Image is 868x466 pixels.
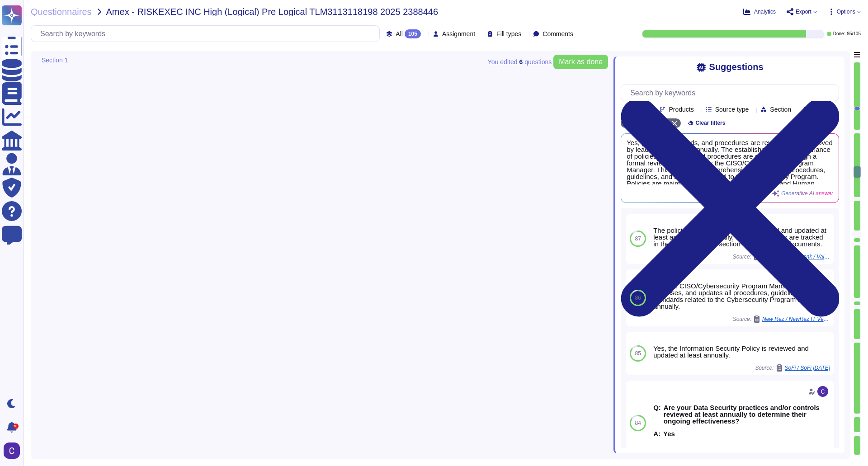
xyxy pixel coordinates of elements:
[635,351,641,356] span: 85
[519,59,523,65] b: 6
[496,31,521,37] span: Fill types
[635,236,641,241] span: 87
[664,404,830,424] b: Are your Data Security practices and/or controls reviewed at least annually to determine their on...
[653,430,660,437] b: A:
[396,31,403,37] span: All
[635,295,641,301] span: 86
[653,345,830,358] div: Yes, the Information Security Policy is reviewed and updated at least annually.
[2,441,26,461] button: user
[743,8,776,15] button: Analytics
[559,58,603,66] span: Mark as done
[847,32,861,36] span: 95 / 105
[817,386,828,397] img: user
[785,365,830,371] span: SoFi / SoFi [DATE]
[42,57,68,63] span: Section 1
[36,26,379,42] input: Search by keywords
[553,55,608,69] button: Mark as done
[626,85,839,101] input: Search by keywords
[635,420,641,426] span: 84
[837,9,855,14] span: Options
[653,404,661,424] b: Q:
[663,430,675,437] b: Yes
[13,424,19,429] div: 9+
[754,9,776,14] span: Analytics
[755,364,830,372] span: Source:
[405,29,421,38] div: 105
[833,32,845,36] span: Done:
[442,31,475,37] span: Assignment
[4,442,20,459] img: user
[796,9,811,14] span: Export
[106,7,439,16] span: Amex - RISKEXEC INC High (Logical) Pre Logical TLM3113118198 2025 2388446
[488,59,552,65] span: You edited question s
[31,7,92,16] span: Questionnaires
[542,31,573,37] span: Comments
